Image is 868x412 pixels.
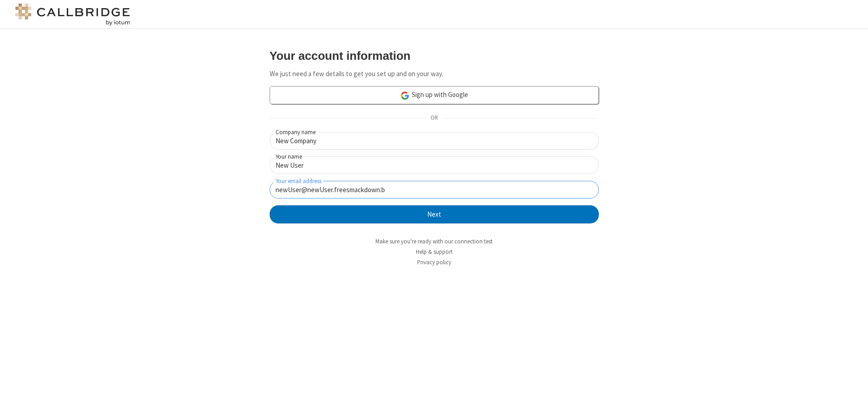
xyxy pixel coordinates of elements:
[270,69,599,79] p: We just need a few details to get you set up and on your way.
[400,91,410,101] img: google-icon.png
[270,86,599,104] a: Sign up with Google
[14,4,132,25] img: logo@2x.png
[270,49,599,62] h3: Your account information
[270,132,599,150] input: Company name
[427,112,441,125] span: OR
[270,181,599,199] input: Your email address
[416,248,453,256] a: Help & support
[375,238,493,245] a: Make sure you're ready with our connection test
[270,156,599,174] input: Your name
[417,258,451,266] a: Privacy policy
[270,205,599,223] button: Next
